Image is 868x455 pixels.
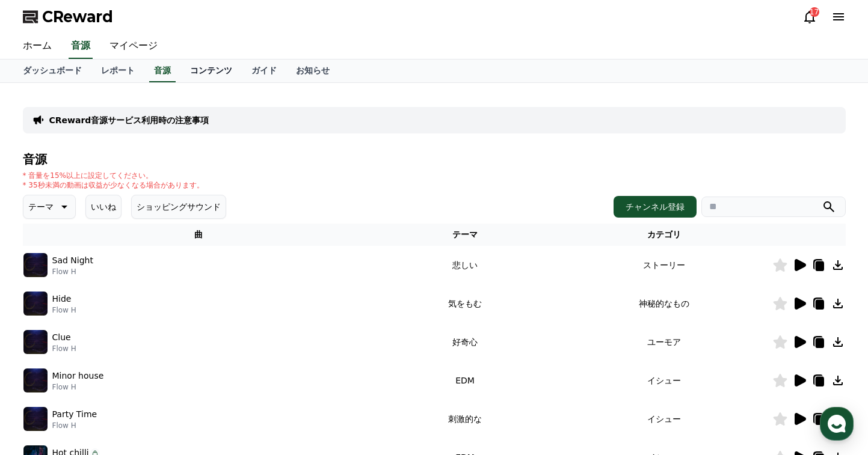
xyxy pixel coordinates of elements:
[79,355,155,385] a: チャット
[614,196,697,218] button: チャンネル登録
[23,292,48,316] img: music
[52,408,97,421] p: Party Time
[556,361,772,400] td: イシュー
[131,195,226,219] button: ショッピングサウンド
[23,153,846,166] h4: 音源
[180,60,242,82] a: コンテンツ
[52,370,104,382] p: Minor house
[374,224,555,246] th: テーマ
[52,267,93,276] p: Flow H
[52,293,72,305] p: Hide
[23,171,204,180] p: * 音量を15%以上に設定してください。
[374,323,555,361] td: 好奇心
[103,374,132,383] span: チャット
[556,400,772,438] td: イシュー
[23,330,48,354] img: music
[13,60,91,82] a: ダッシュボード
[802,10,817,24] a: 17
[23,407,48,431] img: music
[52,254,93,267] p: Sad Night
[28,198,54,215] p: テーマ
[23,368,48,392] img: music
[49,114,209,126] a: CReward音源サービス利用時の注意事項
[52,421,97,430] p: Flow H
[31,373,52,383] span: ホーム
[100,34,167,59] a: マイページ
[810,7,819,17] div: 17
[149,60,176,82] a: 音源
[374,246,555,284] td: 悲しい
[23,180,204,190] p: * 35秒未満の動画は収益が少なくなる場合があります。
[23,224,375,246] th: 曲
[52,331,71,344] p: Clue
[242,60,286,82] a: ガイド
[23,253,48,277] img: music
[556,323,772,361] td: ユーモア
[23,7,113,26] a: CReward
[286,60,339,82] a: お知らせ
[374,400,555,438] td: 刺激的な
[556,246,772,284] td: ストーリー
[556,224,772,246] th: カテゴリ
[91,60,144,82] a: レポート
[23,195,76,219] button: テーマ
[52,305,76,315] p: Flow H
[4,355,79,385] a: ホーム
[13,34,61,59] a: ホーム
[186,373,200,383] span: 設定
[556,284,772,323] td: 神秘的なもの
[69,34,93,59] a: 音源
[52,382,104,392] p: Flow H
[374,284,555,323] td: 気をもむ
[374,361,555,400] td: EDM
[52,344,76,353] p: Flow H
[42,7,113,26] span: CReward
[155,355,231,385] a: 設定
[85,195,122,219] button: いいね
